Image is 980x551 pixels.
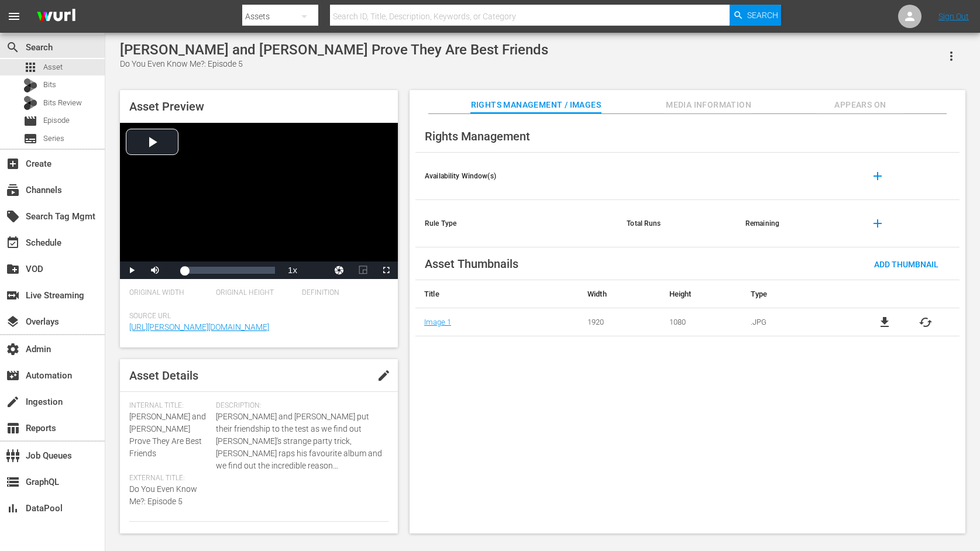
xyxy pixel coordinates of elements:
[216,288,297,298] span: Original Height
[415,280,579,308] th: Title
[864,162,892,190] button: add
[415,200,617,247] th: Rule Type
[6,288,20,302] span: Live Streaming
[302,288,383,298] span: Definition
[23,60,37,74] span: Asset
[6,209,20,223] span: Search Tag Mgmt
[425,257,518,271] span: Asset Thumbnails
[43,97,82,109] span: Bits Review
[377,369,391,383] span: edit
[617,200,736,247] th: Total Runs
[865,253,948,274] button: Add Thumbnail
[7,9,21,23] span: menu
[6,315,20,329] span: Overlays
[6,262,20,276] span: VOD
[129,474,210,483] span: External Title:
[43,115,70,126] span: Episode
[665,98,752,112] span: Media Information
[747,5,778,26] span: Search
[6,183,20,197] span: Channels
[816,98,904,112] span: Appears On
[43,79,56,91] span: Bits
[216,401,383,411] span: Description:
[6,449,20,463] span: Job Queues
[28,3,84,30] img: ans4CAIJ8jUAAAAAAAAAAAAAAAAAAAAAAAAgQb4GAAAAAAAAAAAAAAAAAAAAAAAAJMjXAAAAAAAAAAAAAAAAAAAAAAAAgAT5G...
[6,395,20,409] span: Ingestion
[351,261,374,279] button: Picture-in-Picture
[938,12,969,21] a: Sign Out
[6,236,20,250] span: Schedule
[6,501,20,515] span: DataPool
[865,260,948,269] span: Add Thumbnail
[6,157,20,171] span: Create
[129,312,383,321] span: Source Url
[184,267,275,274] div: Progress Bar
[871,216,885,230] span: add
[871,169,885,183] span: add
[129,401,210,411] span: Internal Title:
[120,123,398,279] div: Video Player
[579,308,661,336] td: 1920
[919,315,933,329] button: cached
[864,209,892,237] button: add
[23,114,37,128] span: Episode
[6,40,20,54] span: Search
[742,280,851,308] th: Type
[425,129,530,143] span: Rights Management
[129,369,198,383] span: Asset Details
[878,315,892,329] a: file_download
[216,411,383,472] span: [PERSON_NAME] and [PERSON_NAME] put their friendship to the test as we find out [PERSON_NAME]'s s...
[6,369,20,383] span: Automation
[43,133,64,144] span: Series
[43,61,63,73] span: Asset
[736,200,854,247] th: Remaining
[129,322,269,332] a: [URL][PERSON_NAME][DOMAIN_NAME]
[23,96,37,110] div: Bits Review
[661,280,742,308] th: Height
[6,342,20,356] span: Admin
[120,58,548,70] div: Do You Even Know Me?: Episode 5
[374,261,398,279] button: Fullscreen
[281,261,304,279] button: Playback Rate
[129,288,210,298] span: Original Width
[415,153,617,200] th: Availability Window(s)
[129,99,204,113] span: Asset Preview
[143,261,167,279] button: Mute
[730,5,781,26] button: Search
[6,475,20,489] span: GraphQL
[328,261,351,279] button: Jump To Time
[129,484,197,506] span: Do You Even Know Me?: Episode 5
[579,280,661,308] th: Width
[23,78,37,92] div: Bits
[370,361,398,390] button: edit
[129,412,206,458] span: [PERSON_NAME] and [PERSON_NAME] Prove They Are Best Friends
[742,308,851,336] td: .JPG
[6,421,20,435] span: Reports
[120,261,143,279] button: Play
[424,318,451,326] a: Image 1
[661,308,742,336] td: 1080
[23,132,37,146] span: Series
[471,98,601,112] span: Rights Management / Images
[120,42,548,58] div: [PERSON_NAME] and [PERSON_NAME] Prove They Are Best Friends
